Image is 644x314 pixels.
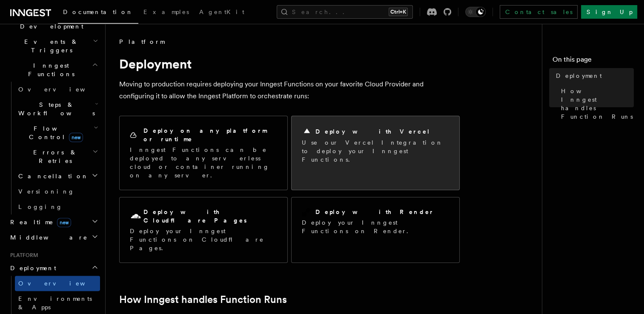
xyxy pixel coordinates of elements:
[15,82,100,97] a: Overview
[7,260,100,276] button: Deployment
[15,148,92,165] span: Errors & Retries
[552,54,634,68] h4: On this page
[291,116,460,190] a: Deploy with VercelUse our Vercel Integration to deploy your Inngest Functions.
[556,71,602,80] span: Deployment
[315,208,434,216] h2: Deploy with Render
[119,37,164,46] span: Platform
[130,146,277,180] p: Inngest Functions can be deployed to any serverless cloud or container running on any server.
[18,86,106,93] span: Overview
[500,5,578,19] a: Contact sales
[18,203,63,210] span: Logging
[291,197,460,263] a: Deploy with RenderDeploy your Inngest Functions on Render.
[15,121,100,145] button: Flow Controlnew
[130,227,277,252] p: Deploy your Inngest Functions on Cloudflare Pages.
[389,8,408,16] kbd: Ctrl+K
[581,5,637,19] a: Sign Up
[18,188,74,195] span: Versioning
[143,208,277,225] h2: Deploy with Cloudflare Pages
[561,87,634,121] span: How Inngest handles Function Runs
[15,172,89,180] span: Cancellation
[7,218,71,226] span: Realtime
[18,280,106,287] span: Overview
[15,276,100,291] a: Overview
[15,100,95,117] span: Steps & Workflows
[7,264,56,272] span: Deployment
[130,211,142,223] svg: Cloudflare
[302,138,449,164] p: Use our Vercel Integration to deploy your Inngest Functions.
[119,116,288,190] a: Deploy on any platform or runtimeInngest Functions can be deployed to any serverless cloud or con...
[63,9,133,15] span: Documentation
[7,82,100,214] div: Inngest Functions
[15,199,100,214] a: Logging
[552,68,634,83] a: Deployment
[7,233,88,242] span: Middleware
[194,3,249,23] a: AgentKit
[119,294,287,305] a: How Inngest handles Function Runs
[69,133,83,142] span: new
[199,9,244,15] span: AgentKit
[18,295,92,311] span: Environments & Apps
[7,34,100,58] button: Events & Triggers
[315,127,430,136] h2: Deploy with Vercel
[465,7,486,17] button: Toggle dark mode
[7,252,38,259] span: Platform
[143,126,277,143] h2: Deploy on any platform or runtime
[143,9,189,15] span: Examples
[7,58,100,82] button: Inngest Functions
[7,61,92,78] span: Inngest Functions
[15,97,100,121] button: Steps & Workflows
[57,218,71,227] span: new
[277,5,413,19] button: Search...Ctrl+K
[119,197,288,263] a: Deploy with Cloudflare PagesDeploy your Inngest Functions on Cloudflare Pages.
[119,78,460,102] p: Moving to production requires deploying your Inngest Functions on your favorite Cloud Provider an...
[15,145,100,168] button: Errors & Retries
[119,56,460,71] h1: Deployment
[15,184,100,199] a: Versioning
[7,214,100,230] button: Realtimenew
[7,230,100,245] button: Middleware
[7,37,93,54] span: Events & Triggers
[138,3,194,23] a: Examples
[558,83,634,124] a: How Inngest handles Function Runs
[302,218,449,235] p: Deploy your Inngest Functions on Render.
[15,124,94,141] span: Flow Control
[58,3,138,24] a: Documentation
[15,168,100,184] button: Cancellation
